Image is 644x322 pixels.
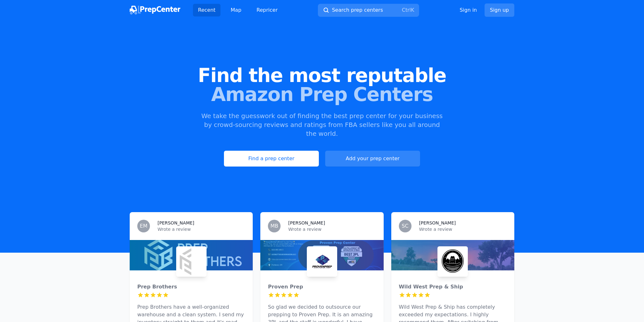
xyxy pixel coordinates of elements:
a: Recent [193,4,220,16]
a: Sign in [460,6,477,14]
h3: [PERSON_NAME] [158,220,194,226]
div: Wild West Prep & Ship [399,283,507,291]
a: Repricer [251,4,283,16]
a: Map [226,4,246,16]
span: MB [270,224,278,229]
p: Wrote a review [288,226,376,232]
a: Sign up [485,3,514,17]
span: EM [140,224,147,229]
p: We take the guesswork out of finding the best prep center for your business by crowd-sourcing rev... [201,111,443,138]
img: Proven Prep [308,248,336,275]
span: Amazon Prep Centers [10,85,634,104]
a: Find a prep center [224,151,319,167]
span: Search prep centers [332,6,383,14]
div: Proven Prep [268,283,376,291]
kbd: K [411,7,414,13]
span: SC [402,224,408,229]
button: Search prep centersCtrlK [318,4,419,17]
img: PrepCenter [130,6,180,15]
h3: [PERSON_NAME] [419,220,456,226]
img: Wild West Prep & Ship [439,248,467,275]
h3: [PERSON_NAME] [288,220,325,226]
div: Prep Brothers [137,283,245,291]
kbd: Ctrl [402,7,411,13]
p: Wrote a review [158,226,245,232]
img: Prep Brothers [177,248,205,275]
span: Find the most reputable [10,66,634,85]
a: Add your prep center [325,151,420,167]
p: Wrote a review [419,226,507,232]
